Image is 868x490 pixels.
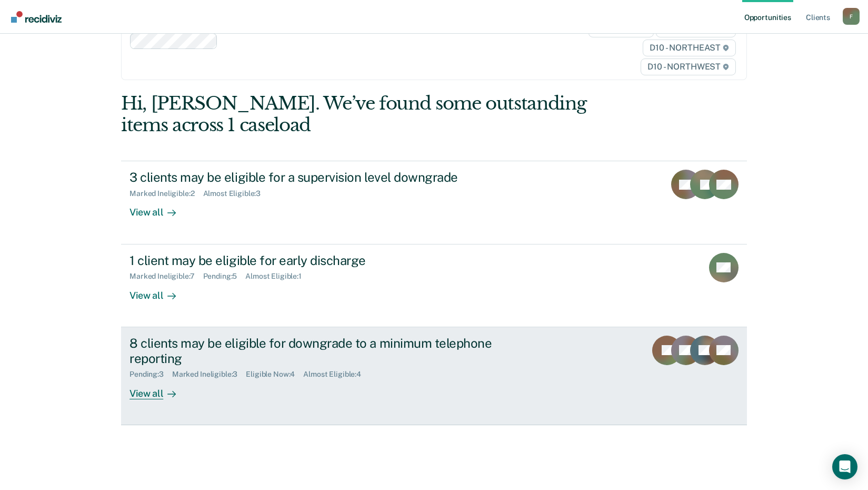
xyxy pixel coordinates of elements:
[172,370,246,379] div: Marked Ineligible : 3
[129,370,172,379] div: Pending : 3
[129,253,499,268] div: 1 client may be eligible for early discharge
[203,189,270,198] div: Almost Eligible : 3
[129,281,188,301] div: View all
[246,370,303,379] div: Eligible Now : 4
[832,454,857,479] div: Open Intercom Messenger
[843,8,860,25] button: Profile dropdown button
[11,11,62,23] img: Recidiviz
[129,189,203,198] div: Marked Ineligible : 2
[843,8,860,25] div: F
[203,272,246,281] div: Pending : 5
[643,40,735,56] span: D10 - NORTHEAST
[121,327,747,425] a: 8 clients may be eligible for downgrade to a minimum telephone reportingPending:3Marked Ineligibl...
[245,272,310,281] div: Almost Eligible : 1
[129,170,499,185] div: 3 clients may be eligible for a supervision level downgrade
[121,244,747,327] a: 1 client may be eligible for early dischargeMarked Ineligible:7Pending:5Almost Eligible:1View all
[303,370,370,379] div: Almost Eligible : 4
[129,198,188,219] div: View all
[129,336,499,366] div: 8 clients may be eligible for downgrade to a minimum telephone reporting
[129,379,188,399] div: View all
[121,161,747,244] a: 3 clients may be eligible for a supervision level downgradeMarked Ineligible:2Almost Eligible:3Vi...
[129,272,203,281] div: Marked Ineligible : 7
[121,93,622,136] div: Hi, [PERSON_NAME]. We’ve found some outstanding items across 1 caseload
[641,58,735,75] span: D10 - NORTHWEST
